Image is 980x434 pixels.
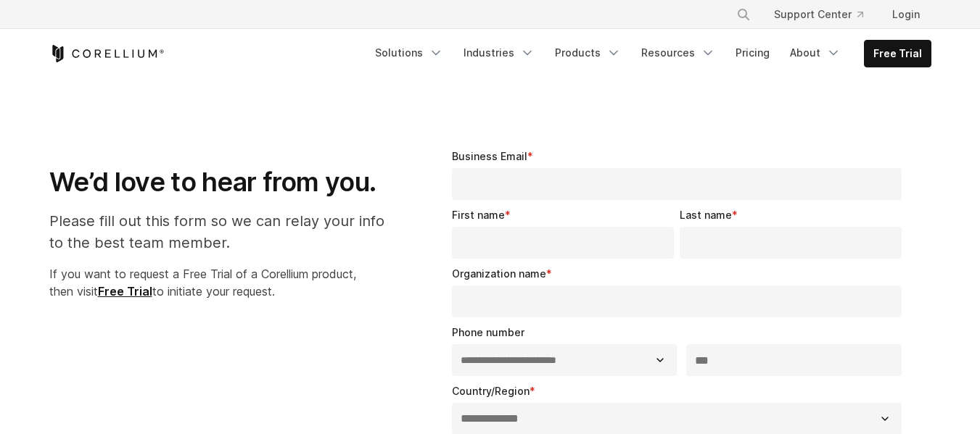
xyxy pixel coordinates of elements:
button: Search [730,1,757,28]
a: Free Trial [98,284,152,299]
a: Resources [633,40,724,66]
a: Solutions [366,40,452,66]
p: If you want to request a Free Trial of a Corellium product, then visit to initiate your request. [49,265,400,300]
span: Phone number [452,326,524,338]
a: Free Trial [865,41,931,67]
span: First name [452,209,505,221]
div: Navigation Menu [366,40,931,67]
a: Support Center [762,1,875,28]
h1: We’d love to hear from you. [49,166,400,199]
a: Login [881,1,931,28]
span: Organization name [452,267,546,280]
a: Pricing [727,40,778,66]
span: Business Email [452,150,527,162]
a: Corellium Home [49,45,165,62]
a: Products [546,40,630,66]
a: Industries [455,40,543,66]
a: About [781,40,849,66]
div: Navigation Menu [719,1,931,28]
span: Last name [680,209,732,221]
span: Country/Region [452,385,530,397]
p: Please fill out this form so we can relay your info to the best team member. [49,210,400,254]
